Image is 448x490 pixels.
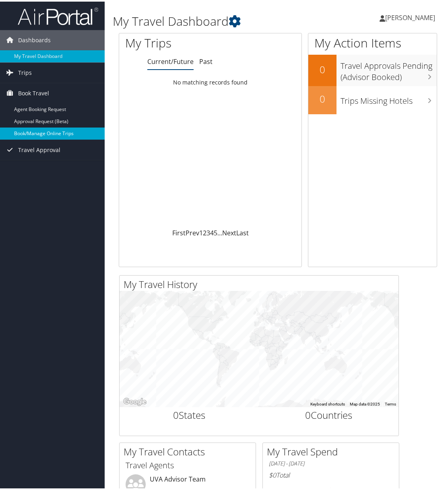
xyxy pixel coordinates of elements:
[265,407,393,420] h2: Countries
[18,61,32,81] span: Trips
[267,443,399,457] h2: My Travel Spend
[122,395,148,406] img: Google
[147,56,194,64] a: Current/Future
[269,458,393,466] h6: [DATE] - [DATE]
[126,407,253,420] h2: States
[203,227,206,236] a: 2
[126,458,250,469] h3: Travel Agents
[385,12,435,21] span: [PERSON_NAME]
[305,407,311,420] span: 0
[341,90,437,105] h3: Trips Missing Hotels
[124,276,398,290] h2: My Travel History
[122,395,148,406] a: Open this area in Google Maps (opens a new window)
[186,227,199,236] a: Prev
[308,53,437,84] a: 0Travel Approvals Pending (Advisor Booked)
[199,56,213,64] a: Past
[269,469,276,478] span: $0
[210,227,214,236] a: 4
[172,227,186,236] a: First
[269,469,393,478] h6: Total
[217,227,222,236] span: …
[119,74,301,88] td: No matching records found
[18,82,49,102] span: Book Travel
[308,33,437,50] h1: My Action Items
[124,443,256,457] h2: My Travel Contacts
[341,55,437,81] h3: Travel Approvals Pending (Advisor Booked)
[206,227,210,236] a: 3
[310,400,345,406] button: Keyboard shortcuts
[125,33,219,50] h1: My Trips
[380,4,443,28] a: [PERSON_NAME]
[385,400,396,405] a: Terms (opens in new tab)
[214,227,217,236] a: 5
[308,84,437,113] a: 0Trips Missing Hotels
[308,61,337,75] h2: 0
[222,227,236,236] a: Next
[173,407,179,420] span: 0
[199,227,203,236] a: 1
[18,138,60,159] span: Travel Approval
[350,400,380,405] span: Map data ©2025
[18,29,51,49] span: Dashboards
[236,227,249,236] a: Last
[113,11,333,28] h1: My Travel Dashboard
[308,91,337,104] h2: 0
[18,5,98,24] img: airportal-logo.png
